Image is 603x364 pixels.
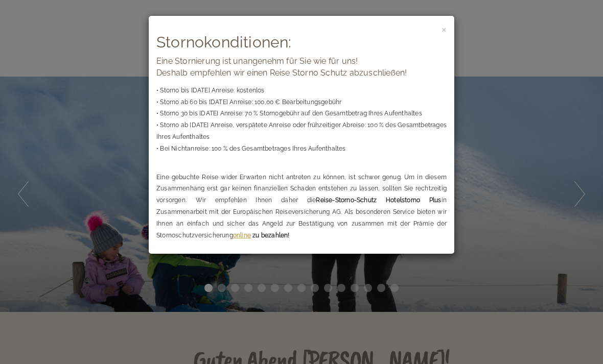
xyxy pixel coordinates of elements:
[233,232,251,239] u: online
[442,22,447,35] span: ×
[156,87,447,152] span: • Storno bis [DATE] Anreise: kostenlos • Storno ab 60 bis [DATE] Anreise: 100,00 € Bearbeitungsge...
[233,232,252,239] a: online
[316,197,441,204] span: Reise-Storno-Schutz Hotelstorno Plus
[156,34,447,51] h2: Stornokonditionen:
[156,174,447,227] span: Eine gebuchte Reise wider Erwarten nicht antreten zu können, ist schwer genug. Um in diesem Zusam...
[156,220,447,239] span: zusammen mit der Prämie der Stornoschutzversicherung
[233,232,290,239] strong: zu bezahlen!
[442,23,447,34] button: Close
[156,56,447,79] p: Eine Stornierung ist unangenehm für Sie wie für uns! Deshalb empfehlen wir einen Reise Storno Sch...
